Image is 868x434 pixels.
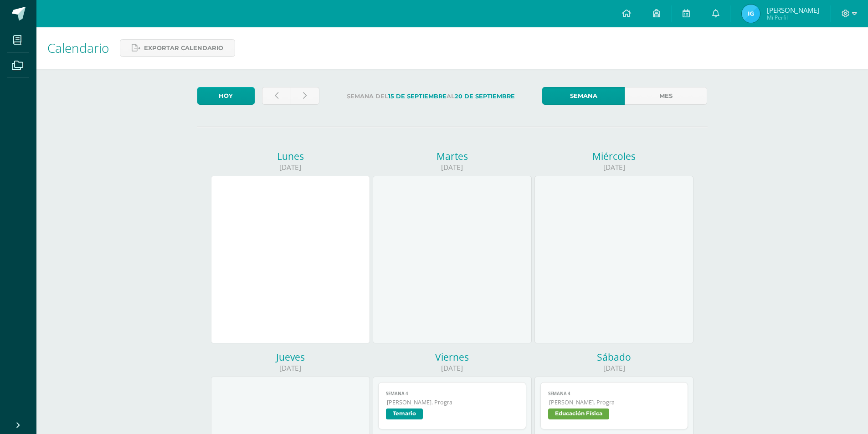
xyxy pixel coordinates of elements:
[534,163,693,172] div: [DATE]
[625,87,707,105] a: Mes
[386,408,423,419] span: Temario
[387,398,519,406] span: [PERSON_NAME]. Progra
[211,150,370,163] div: Lunes
[373,163,532,172] div: [DATE]
[327,87,535,106] label: Semana del al
[211,163,370,172] div: [DATE]
[386,391,519,397] span: Semana 4
[211,363,370,373] div: [DATE]
[211,351,370,363] div: Jueves
[373,363,532,373] div: [DATE]
[144,40,223,56] span: Exportar calendario
[534,150,693,163] div: Miércoles
[534,351,693,363] div: Sábado
[455,93,515,100] strong: 20 de Septiembre
[549,398,681,406] span: [PERSON_NAME]. Progra
[197,87,255,105] a: Hoy
[534,363,693,373] div: [DATE]
[373,150,532,163] div: Martes
[540,382,688,429] a: Semana 4[PERSON_NAME]. PrograEducación Física
[378,382,526,429] a: Semana 4[PERSON_NAME]. PrograTemario
[373,351,532,363] div: Viernes
[47,39,109,56] span: Calendario
[388,93,447,100] strong: 15 de Septiembre
[767,14,819,21] span: Mi Perfil
[767,5,819,15] span: [PERSON_NAME]
[542,87,625,105] a: Semana
[742,5,760,23] img: 651636e8bb3ebf80c0af00aaf6bf380f.png
[120,39,235,57] a: Exportar calendario
[548,408,609,419] span: Educación Física
[548,391,681,397] span: Semana 4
